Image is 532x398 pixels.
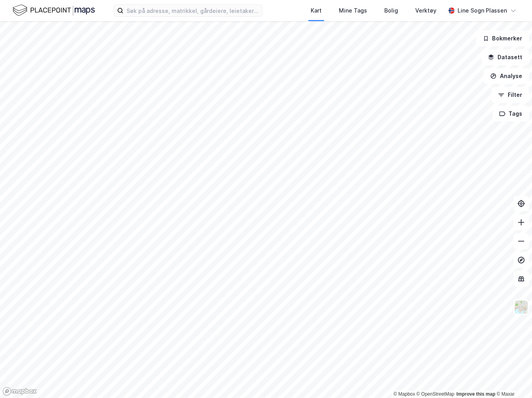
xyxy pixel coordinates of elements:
[123,5,262,16] input: Søk på adresse, matrikkel, gårdeiere, leietakere eller personer
[415,6,436,15] div: Verktøy
[13,4,95,17] img: logo.f888ab2527a4732fd821a326f86c7f29.svg
[493,360,532,398] iframe: Chat Widget
[311,6,322,15] div: Kart
[458,6,507,15] div: Line Sogn Plassen
[339,6,367,15] div: Mine Tags
[384,6,398,15] div: Bolig
[493,360,532,398] div: Kontrollprogram for chat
